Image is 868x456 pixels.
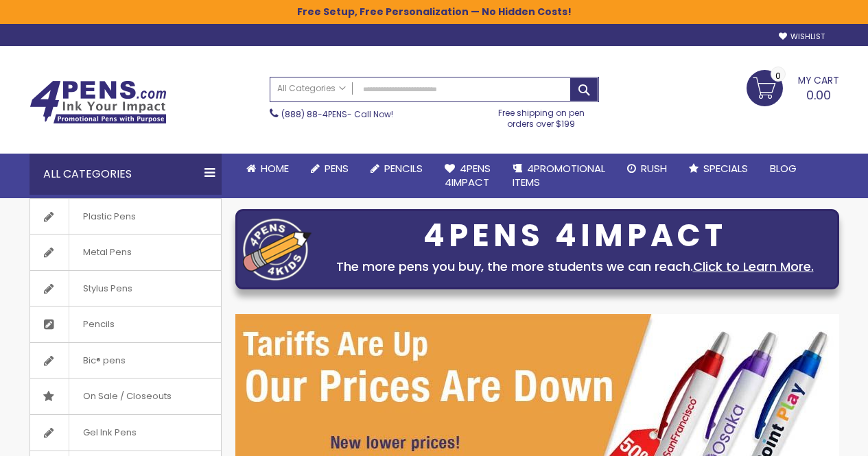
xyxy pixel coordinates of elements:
[69,307,128,342] span: Pencils
[69,199,150,235] span: Plastic Pens
[30,199,221,235] a: Plastic Pens
[641,161,667,176] span: Rush
[69,343,139,379] span: Bic® pens
[30,343,221,379] a: Bic® pens
[243,218,312,280] img: four_pen_logo.png
[30,415,221,451] a: Gel Ink Pens
[30,271,221,307] a: Stylus Pens
[69,379,185,414] span: On Sale / Closeouts
[30,80,167,124] img: 4Pens Custom Pens and Promotional Products
[69,235,145,270] span: Metal Pens
[30,235,221,270] a: Metal Pens
[325,161,349,176] span: Pens
[678,154,759,184] a: Specials
[30,379,221,414] a: On Sale / Closeouts
[434,154,502,198] a: 4Pens4impact
[277,83,346,94] span: All Categories
[770,161,797,176] span: Blog
[235,154,300,184] a: Home
[445,161,491,189] span: 4Pens 4impact
[300,154,360,184] a: Pens
[384,161,423,176] span: Pencils
[616,154,678,184] a: Rush
[513,161,605,189] span: 4PROMOTIONAL ITEMS
[281,108,393,120] span: - Call Now!
[69,415,150,451] span: Gel Ink Pens
[30,307,221,342] a: Pencils
[281,108,347,120] a: (888) 88-4PENS
[775,69,781,82] span: 0
[806,86,831,104] span: 0.00
[502,154,616,198] a: 4PROMOTIONALITEMS
[360,154,434,184] a: Pencils
[318,257,832,276] div: The more pens you buy, the more students we can reach.
[759,154,808,184] a: Blog
[484,102,599,130] div: Free shipping on pen orders over $199
[747,70,839,104] a: 0.00 0
[30,154,222,195] div: All Categories
[261,161,289,176] span: Home
[703,161,748,176] span: Specials
[779,32,825,42] a: Wishlist
[318,221,832,250] div: 4PENS 4IMPACT
[270,77,353,100] a: All Categories
[69,271,146,307] span: Stylus Pens
[693,258,814,275] a: Click to Learn More.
